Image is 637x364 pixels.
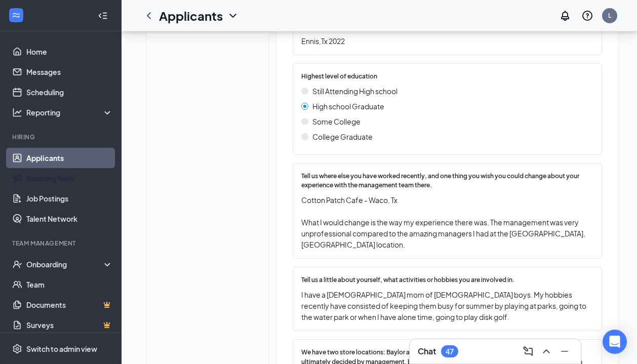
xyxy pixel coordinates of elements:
[26,148,113,168] a: Applicants
[418,346,436,357] h3: Chat
[98,11,108,21] svg: Collapse
[159,7,223,24] h1: Applicants
[301,35,583,47] span: Ennis,Tx 2022
[26,274,113,295] a: Team
[301,289,589,322] span: I have a [DEMOGRAPHIC_DATA] mom of [DEMOGRAPHIC_DATA] boys. My hobbies recently have consisted of...
[12,107,22,117] svg: Analysis
[227,10,239,22] svg: ChevronDown
[301,172,589,191] span: Tell us where else you have worked recently, and one thing you wish you could change about your e...
[12,344,22,354] svg: Settings
[26,168,113,188] a: Sourcing Tools
[581,10,593,22] svg: QuestionInfo
[301,72,377,82] span: Highest level of education
[26,62,113,82] a: Messages
[312,116,361,127] span: Some College
[608,11,611,20] div: L
[522,345,534,357] svg: ComposeMessage
[312,86,397,97] span: Still Attending High school
[301,194,589,250] span: Cotton Patch Cafe - Waco, Tx What I would change is the way my experience there was. The manageme...
[559,345,571,357] svg: Minimize
[26,315,113,335] a: SurveysCrown
[26,107,113,117] div: Reporting
[12,259,22,269] svg: UserCheck
[26,82,113,102] a: Scheduling
[11,10,21,20] svg: WorkstreamLogo
[26,344,97,354] div: Switch to admin view
[26,295,113,315] a: DocumentsCrown
[312,131,373,142] span: College Graduate
[559,10,571,22] svg: Notifications
[12,133,111,141] div: Hiring
[26,209,113,229] a: Talent Network
[12,239,111,248] div: Team Management
[538,343,554,359] button: ChevronUp
[143,10,155,22] svg: ChevronLeft
[446,347,454,356] div: 47
[312,101,384,112] span: High school Graduate
[540,345,552,357] svg: ChevronUp
[603,330,627,354] div: Open Intercom Messenger
[556,343,573,359] button: Minimize
[26,188,113,209] a: Job Postings
[520,343,536,359] button: ComposeMessage
[26,259,104,269] div: Onboarding
[301,275,514,285] span: Tell us a little about yourself, what activities or hobbies you are involved in.
[26,42,113,62] a: Home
